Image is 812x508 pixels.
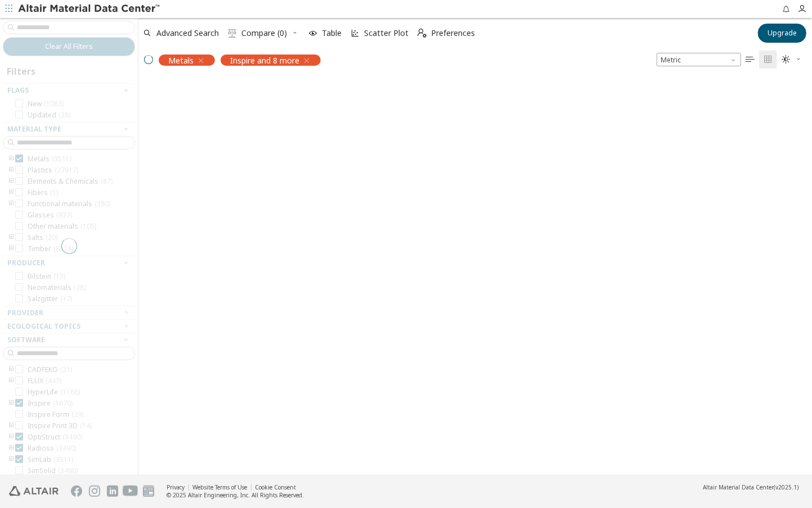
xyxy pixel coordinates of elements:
[768,29,797,38] span: Upgrade
[364,29,409,37] span: Scatter Plot
[228,29,237,38] i: 
[657,53,741,66] span: Metric
[156,29,219,37] span: Advanced Search
[255,483,296,491] a: Cookie Consent
[322,29,342,37] span: Table
[431,29,475,37] span: Preferences
[741,51,759,69] button: Table View
[703,483,798,491] div: (v2025.1)
[138,71,812,475] div: grid
[657,53,741,66] div: Unit System
[9,486,59,496] img: Altair Engineering
[230,55,299,65] span: Inspire and 8 more
[759,51,777,69] button: Tile View
[167,491,304,499] div: © 2025 Altair Engineering, Inc. All Rights Reserved.
[746,55,755,64] i: 
[18,3,161,15] img: Altair Material Data Center
[192,483,247,491] a: Website Terms of Use
[777,51,806,69] button: Theme
[703,483,774,491] span: Altair Material Data Center
[764,55,773,64] i: 
[241,29,287,37] span: Compare (0)
[758,24,806,43] button: Upgrade
[418,29,427,38] i: 
[168,55,194,65] span: Metals
[782,55,791,64] i: 
[167,483,185,491] a: Privacy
